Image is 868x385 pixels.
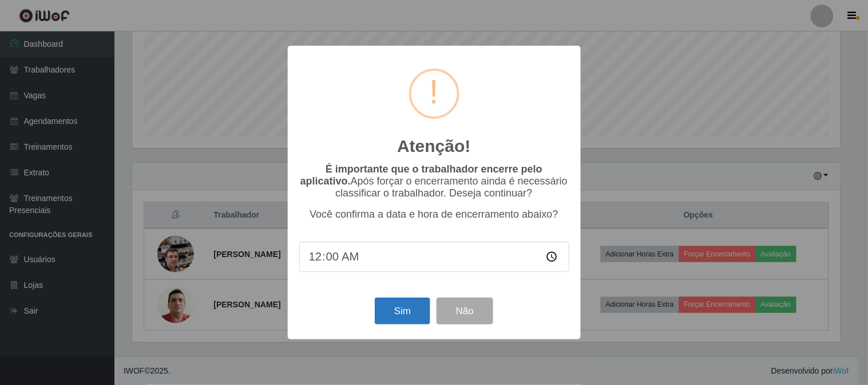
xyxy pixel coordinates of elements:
button: Não [437,298,493,324]
p: Você confirma a data e hora de encerramento abaixo? [299,208,569,220]
p: Após forçar o encerramento ainda é necessário classificar o trabalhador. Deseja continuar? [299,163,569,199]
button: Sim [375,298,430,324]
b: É importante que o trabalhador encerre pelo aplicativo. [300,163,542,187]
h2: Atenção! [397,136,470,157]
